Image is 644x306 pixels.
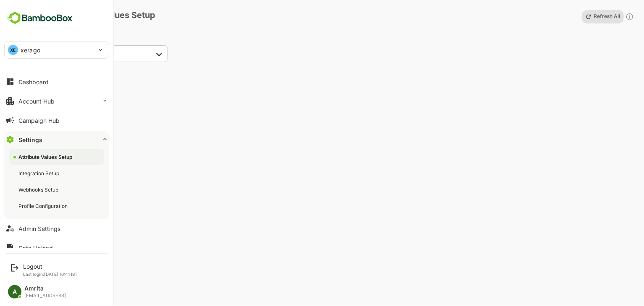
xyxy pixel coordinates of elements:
button: Data Upload [4,239,109,256]
button: Admin Settings [4,220,109,237]
div: XE [8,45,18,55]
button: Account Hub [4,93,109,109]
img: BambooboxFullLogoMark.5f36c76dfaba33ec1ec1367b70bb1252.svg [4,10,75,26]
p: Attribute Category [65,34,181,40]
div: [EMAIL_ADDRESS] [24,293,66,298]
div: Integration Setup [18,170,61,177]
div: Webhooks Setup [18,186,60,193]
div: Campaign Hub [18,117,60,124]
button: Campaign Hub [4,112,109,129]
div: Admin Settings [18,225,60,232]
div: Settings [18,136,42,143]
div: Dashboard [18,78,49,86]
p: xerago [21,46,40,54]
div: A [8,285,21,298]
div: Amrita [24,285,66,292]
div: Account Hub [18,98,55,105]
div: Attribute Values Setup [18,153,74,161]
button: Settings [4,131,109,148]
div: Profile Configuration [18,202,69,210]
div: Data Upload [18,244,53,252]
button: Dashboard [4,73,109,90]
div: XExerago [5,41,109,58]
p: Last login: [DATE] 16:41 IST [23,272,78,277]
div: Logout [23,263,78,270]
div: ​ [63,45,168,62]
div: Click to refresh values for all attributes in the selected attribute category [626,10,634,23]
